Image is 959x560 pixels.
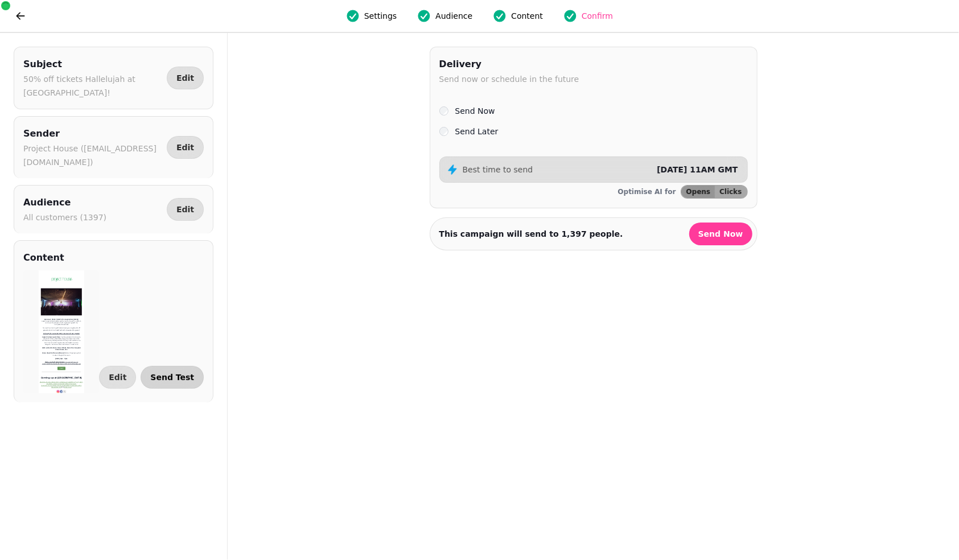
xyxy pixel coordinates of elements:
[618,187,676,196] p: Optimise AI for
[455,104,495,118] label: Send Now
[511,10,543,22] span: Content
[116,480,360,500] strong: Catch authentic Stone Roses tribute band, The Complete Stone Roses, live
[114,513,360,536] div: DJs will be playing Acid House in the yard from 3pm.
[364,10,397,22] span: Settings
[123,390,352,399] span: Get ready for our Hallelujah, Summer of Love special!
[435,10,472,22] span: Audience
[439,72,579,86] p: Send now or schedule in the future
[23,250,64,266] h2: Content
[114,413,360,469] div: : The Stone Roses, Primal Scream, [PERSON_NAME], 808 State, Happy Mondays, The Smiths, Northside,...
[167,67,204,89] button: Edit
[681,186,715,198] button: Opens
[715,186,747,198] button: Clicks
[23,195,106,211] h2: Audience
[114,357,360,380] div: As one of our mailing list subscribers, you can grab 50% off general admission tickets before thi...
[657,165,738,174] span: [DATE] 11AM GMT
[23,142,162,169] p: Project House ([EMAIL_ADDRESS][DOMAIN_NAME])
[686,188,711,195] span: Opens
[176,74,194,82] span: Edit
[689,223,752,245] button: Send Now
[109,373,126,381] span: Edit
[114,312,360,346] div: Leeds' original Madchester night comes to Project House for a Summer of Love special with very sp...
[719,188,742,195] span: Clicks
[150,373,194,381] span: Send Test
[698,230,743,238] span: Send Now
[439,228,623,240] p: This campaign will send to people.
[167,136,204,159] button: Edit
[439,56,579,72] h2: Delivery
[176,205,194,213] span: Edit
[131,302,344,310] strong: BAG HALF PRICE TICKETS TO HALLELUJAH [DATE]!
[463,164,533,175] p: Best time to send
[582,10,613,22] span: Confirm
[9,5,32,27] button: go back
[167,198,204,221] button: Edit
[23,211,106,224] p: All customers (1397)
[199,547,277,555] strong: [DATE] 3pm - 11pm
[176,143,194,151] span: Edit
[562,229,587,238] strong: 1,397
[23,56,162,72] h2: Subject
[141,366,204,389] button: Send Test
[455,125,499,138] label: Send Later
[23,126,162,142] h2: Sender
[117,513,262,522] strong: Come down for the sunshine set!
[99,366,136,389] button: Edit
[117,413,230,422] strong: Expect to hear music from
[23,72,162,100] p: 50% off tickets Hallelujah at [GEOGRAPHIC_DATA]!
